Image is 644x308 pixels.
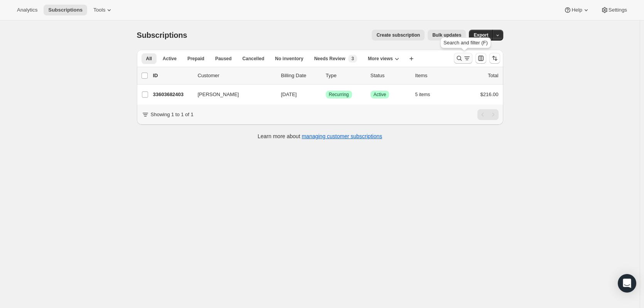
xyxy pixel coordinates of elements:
span: 5 items [415,91,430,98]
span: [PERSON_NAME] [198,91,239,98]
span: Cancelled [243,56,265,62]
a: managing customer subscriptions [302,133,382,139]
div: Items [415,72,454,80]
span: Settings [609,7,627,13]
button: Create subscription [372,30,425,41]
span: [DATE] [281,91,297,97]
button: Create new view [405,53,418,64]
button: Settings [596,5,632,15]
p: Showing 1 to 1 of 1 [151,111,194,118]
span: Analytics [17,7,37,13]
button: Export [469,30,493,41]
p: 33603682403 [153,91,192,98]
button: Customize table column order and visibility [475,53,486,64]
span: Recurring [329,91,349,98]
span: 3 [351,56,354,62]
span: No inventory [275,56,303,62]
p: Learn more about [258,132,382,140]
span: $216.00 [480,91,499,97]
button: Subscriptions [44,5,87,15]
button: Sort the results [489,53,500,64]
button: Tools [89,5,118,15]
p: ID [153,72,192,80]
span: Tools [93,7,105,13]
div: Open Intercom Messenger [618,274,636,293]
span: Subscriptions [48,7,83,13]
span: Subscriptions [137,31,187,39]
span: Export [474,32,488,38]
div: Type [326,72,364,80]
button: Analytics [12,5,42,15]
span: Active [374,91,386,98]
span: Create subscription [376,32,420,38]
button: Search and filter results [454,53,472,64]
button: [PERSON_NAME] [193,88,270,101]
span: All [146,56,152,62]
div: 33603682403[PERSON_NAME][DATE]SuccessRecurringSuccessActive5 items$216.00 [153,89,499,100]
nav: Pagination [477,109,499,120]
span: Bulk updates [432,32,461,38]
div: IDCustomerBilling DateTypeStatusItemsTotal [153,72,499,80]
p: Total [488,72,498,80]
span: Paused [215,56,232,62]
p: Status [371,72,409,80]
button: Bulk updates [428,30,466,41]
p: Customer [198,72,275,80]
button: Help [559,5,594,15]
span: Needs Review [314,56,346,62]
button: More views [363,53,404,64]
p: Billing Date [281,72,320,80]
span: More views [368,56,393,62]
span: Active [163,56,177,62]
span: Prepaid [187,56,204,62]
button: 5 items [415,89,439,100]
span: Help [572,7,582,13]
